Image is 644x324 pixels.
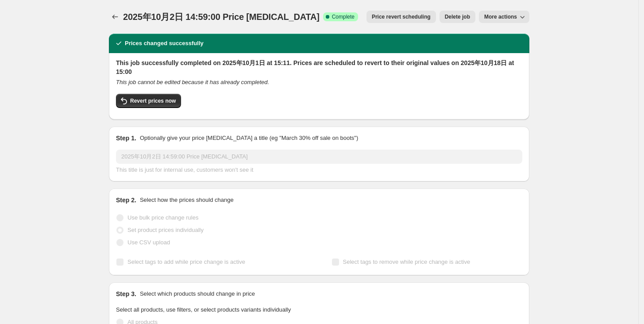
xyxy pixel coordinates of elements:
[366,11,436,23] button: Price revert scheduling
[484,13,517,20] span: More actions
[127,214,198,221] span: Use bulk price change rules
[116,196,136,204] h2: Step 2.
[116,306,291,313] span: Select all products, use filters, or select products variants individually
[116,150,522,164] input: 30% off holiday sale
[127,239,170,246] span: Use CSV upload
[109,11,121,23] button: Price change jobs
[116,166,253,173] span: This title is just for internal use, customers won't see it
[445,13,470,20] span: Delete job
[125,39,204,48] h2: Prices changed successfully
[116,289,136,298] h2: Step 3.
[440,11,475,23] button: Delete job
[127,227,204,233] span: Set product prices individually
[116,134,136,143] h2: Step 1.
[372,13,431,20] span: Price revert scheduling
[140,289,255,298] p: Select which products should change in price
[116,79,269,85] i: This job cannot be edited because it has already completed.
[140,196,234,204] p: Select how the prices should change
[140,134,358,143] p: Optionally give your price [MEDICAL_DATA] a title (eg "March 30% off sale on boots")
[123,12,320,22] span: 2025年10月2日 14:59:00 Price [MEDICAL_DATA]
[116,94,181,108] button: Revert prices now
[116,58,522,76] h2: This job successfully completed on 2025年10月1日 at 15:11. Prices are scheduled to revert to their o...
[479,11,529,23] button: More actions
[343,258,470,265] span: Select tags to remove while price change is active
[332,13,355,20] span: Complete
[127,258,245,265] span: Select tags to add while price change is active
[130,97,176,104] span: Revert prices now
